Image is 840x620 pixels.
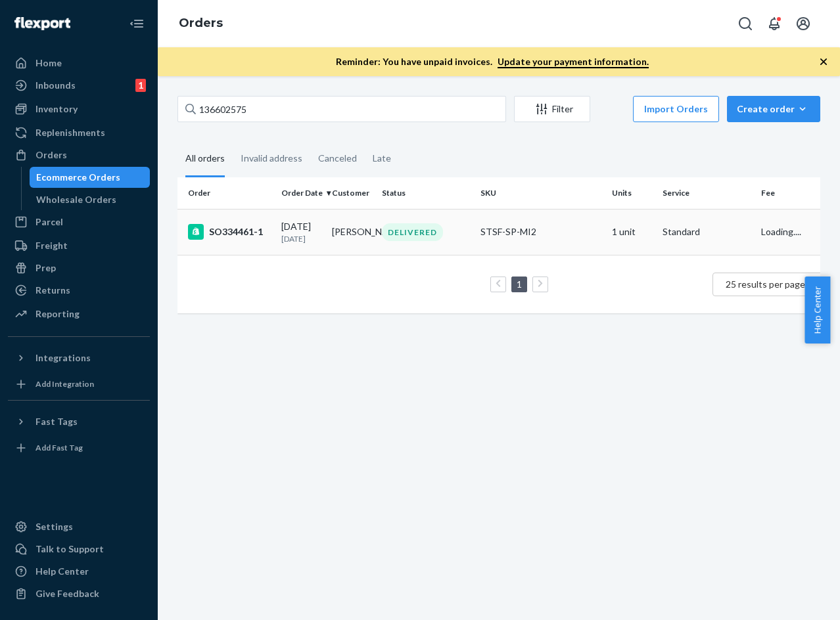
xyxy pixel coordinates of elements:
[8,561,150,582] a: Help Center
[8,583,150,604] button: Give Feedback
[8,144,150,166] a: Orders
[498,56,649,68] a: Update your payment information.
[475,177,607,209] th: SKU
[35,307,80,321] div: Reporting
[179,16,223,30] a: Orders
[36,193,116,206] div: Wholesale Orders
[8,235,150,256] a: Freight
[35,587,99,600] div: Give Feedback
[663,225,751,238] p: Standard
[737,102,810,116] div: Create order
[8,257,150,278] a: Prep
[607,209,657,255] td: 1 unit
[756,177,835,209] th: Fee
[8,280,150,301] a: Returns
[373,141,391,175] div: Late
[8,374,150,395] a: Add Integration
[8,516,150,537] a: Settings
[761,11,787,37] button: Open notifications
[336,55,649,68] p: Reminder: You have unpaid invoices.
[726,278,805,290] span: 25 results per page
[732,11,758,37] button: Open Search Box
[790,11,816,37] button: Open account menu
[35,284,70,297] div: Returns
[8,347,150,368] button: Integrations
[281,233,321,244] p: [DATE]
[480,225,601,238] div: STSF-SP-MI2
[8,99,150,120] a: Inventory
[36,171,120,184] div: Ecommerce Orders
[514,96,590,122] button: Filter
[14,17,70,30] img: Flexport logo
[276,177,327,209] th: Order Date
[30,167,151,188] a: Ecommerce Orders
[30,189,151,210] a: Wholesale Orders
[727,96,820,122] button: Create order
[188,224,271,240] div: SO334461-1
[382,223,443,241] div: DELIVERED
[332,187,372,198] div: Customer
[35,542,104,556] div: Talk to Support
[124,11,150,37] button: Close Navigation
[8,53,150,74] a: Home
[8,211,150,232] a: Parcel
[35,442,83,453] div: Add Fast Tag
[185,141,225,177] div: All orders
[35,565,89,578] div: Help Center
[514,278,525,290] a: Page 1 is your current page
[168,5,233,43] ol: breadcrumbs
[35,378,94,389] div: Add Integration
[35,351,91,365] div: Integrations
[35,415,78,428] div: Fast Tags
[318,141,357,175] div: Canceled
[8,122,150,143] a: Replenishments
[8,411,150,432] button: Fast Tags
[35,239,68,252] div: Freight
[515,102,590,116] div: Filter
[35,126,105,139] div: Replenishments
[35,79,76,92] div: Inbounds
[8,539,150,560] a: Talk to Support
[607,177,657,209] th: Units
[756,209,835,255] td: Loading....
[8,303,150,324] a: Reporting
[281,220,321,244] div: [DATE]
[241,141,302,175] div: Invalid address
[35,56,62,70] div: Home
[633,96,719,122] button: Import Orders
[35,148,67,162] div: Orders
[35,102,78,116] div: Inventory
[377,177,475,209] th: Status
[35,261,56,275] div: Prep
[805,277,830,343] button: Help Center
[657,177,756,209] th: Service
[8,437,150,458] a: Add Fast Tag
[8,75,150,96] a: Inbounds1
[35,520,73,533] div: Settings
[327,209,377,255] td: [PERSON_NAME]
[177,96,506,122] input: Search orders
[177,177,276,209] th: Order
[135,79,146,92] div: 1
[35,215,63,229] div: Parcel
